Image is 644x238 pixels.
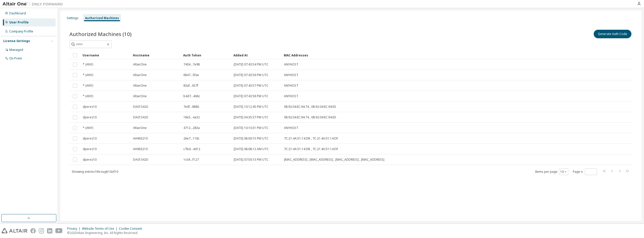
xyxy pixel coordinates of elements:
[234,73,268,77] span: [DATE] 07:43:56 PM UTC
[284,94,298,98] span: ANYHOST
[133,147,148,151] span: AH963210
[183,158,199,162] span: 1c04...f127
[83,147,97,151] span: dperez10
[82,227,119,231] div: Website Terms of Use
[133,62,147,66] span: AltairOne
[83,94,93,98] span: * (ANY)
[69,30,132,38] span: Authorized Machines (10)
[119,227,145,231] div: Cookie Consent
[9,56,22,60] div: On Prem
[234,84,268,88] span: [DATE] 07:43:57 PM UTC
[83,158,97,162] span: dperez10
[133,105,148,109] span: DA013420
[233,51,280,59] div: Added At
[83,84,93,88] span: * (ANY)
[183,62,200,66] span: 7404...7e98
[284,158,384,162] span: [MAC_ADDRESS] , [MAC_ADDRESS] , [MAC_ADDRESS] , [MAC_ADDRESS]
[3,39,30,43] div: License Settings
[560,170,567,174] button: 10
[183,137,199,141] span: 26e7...118c
[30,228,36,233] img: facebook.svg
[83,51,129,59] div: Username
[83,115,97,119] span: dperez10
[133,137,148,141] span: AH963210
[133,115,148,119] span: DA013420
[9,11,26,15] div: Dashboard
[284,147,338,151] span: 7C:21:4A:51:14:DB , 7C:21:4A:51:14:DF
[234,62,268,66] span: [DATE] 07:43:54 PM UTC
[9,48,23,52] div: Managed
[83,62,93,66] span: * (ANY)
[183,51,229,59] div: Auth Token
[234,105,268,109] span: [DATE] 10:12:45 PM UTC
[133,73,147,77] span: AltairOne
[183,105,199,109] span: 7e0f...9886
[284,126,298,130] span: ANYHOST
[594,30,631,38] button: Generate Auth Code
[133,158,148,162] span: DA013420
[284,115,336,119] span: 08:92:04:EC:94:74 , 08:92:04:EC:94:E0
[72,169,118,174] span: Showing entries 1 through 10 of 10
[133,126,147,130] span: AltairOne
[284,84,298,88] span: ANYHOST
[284,62,298,66] span: ANYHOST
[234,158,268,162] span: [DATE] 07:50:13 PM UTC
[284,51,580,59] div: MAC Addresses
[83,126,93,130] span: * (ANY)
[183,94,200,98] span: b4d7...466c
[284,137,338,141] span: 7C:21:4A:51:14:DB , 7C:21:4A:51:14:DF
[39,228,44,233] img: instagram.svg
[3,2,65,7] img: Altair One
[183,147,200,151] span: c7bd...4d12
[284,73,298,77] span: ANYHOST
[573,168,597,175] span: Page n.
[85,16,119,20] div: Authorized Machines
[234,115,268,119] span: [DATE] 04:35:37 PM UTC
[67,231,145,235] p: © 2025 Altair Engineering, Inc. All Rights Reserved.
[9,20,29,24] div: User Profile
[234,94,268,98] span: [DATE] 07:43:58 PM UTC
[133,51,179,59] div: Hostname
[234,126,268,130] span: [DATE] 10:10:31 PM UTC
[234,137,268,141] span: [DATE] 08:00:15 PM UTC
[83,105,97,109] span: dperez10
[234,147,269,151] span: [DATE] 08:08:12 AM UTC
[83,73,93,77] span: * (ANY)
[9,29,33,33] div: Company Profile
[183,84,198,88] span: 83af...927f
[55,228,63,233] img: youtube.svg
[535,168,568,175] span: Items per page
[83,137,97,141] span: dperez10
[133,94,147,98] span: AltairOne
[183,115,200,119] span: 18e5...4a32
[133,84,147,88] span: AltairOne
[67,16,78,20] div: Settings
[284,105,336,109] span: 08:92:04:EC:94:74 , 08:92:04:EC:94:E0
[2,228,27,233] img: altair_logo.svg
[47,228,52,233] img: linkedin.svg
[183,73,199,77] span: 6847...5fae
[183,126,200,130] span: 4712...283a
[67,227,82,231] div: Privacy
